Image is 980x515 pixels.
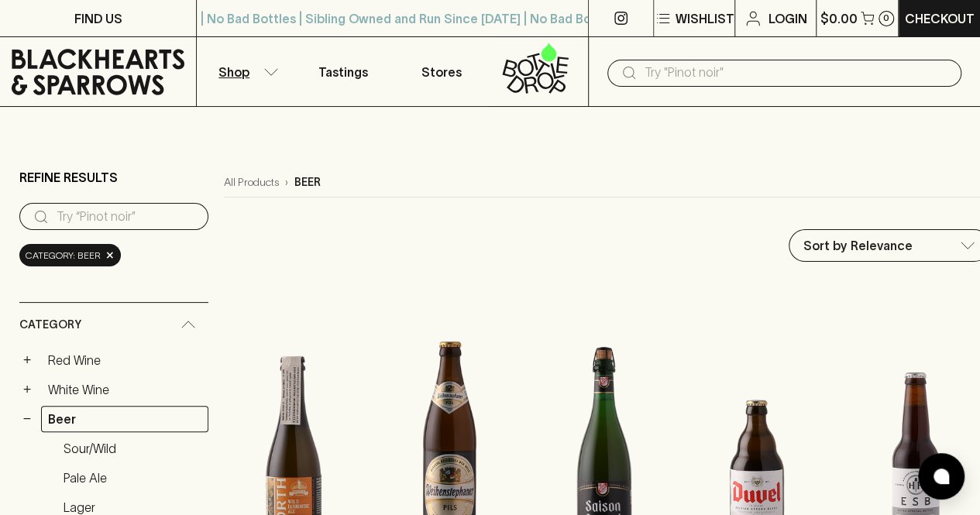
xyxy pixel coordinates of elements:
[318,63,368,81] p: Tastings
[883,14,889,22] p: 0
[676,9,734,28] p: Wishlist
[26,248,101,263] span: Category: beer
[19,168,118,187] p: Refine Results
[19,315,81,335] span: Category
[934,469,949,484] img: bubble-icon
[74,9,122,28] p: FIND US
[393,37,490,106] a: Stores
[57,465,208,491] a: Pale Ale
[224,174,279,191] a: All Products
[19,352,35,368] button: +
[645,60,949,85] input: Try "Pinot noir"
[421,63,462,81] p: Stores
[19,382,35,397] button: +
[769,9,807,28] p: Login
[197,37,294,106] button: Shop
[19,411,35,427] button: −
[294,174,321,191] p: beer
[105,247,115,263] span: ×
[803,236,913,255] p: Sort by Relevance
[57,435,208,462] a: Sour/Wild
[294,37,392,106] a: Tastings
[41,406,208,432] a: Beer
[905,9,975,28] p: Checkout
[820,9,858,28] p: $0.00
[218,63,249,81] p: Shop
[285,174,288,191] p: ›
[19,303,208,347] div: Category
[41,347,208,373] a: Red Wine
[57,204,196,229] input: Try “Pinot noir”
[41,376,208,403] a: White Wine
